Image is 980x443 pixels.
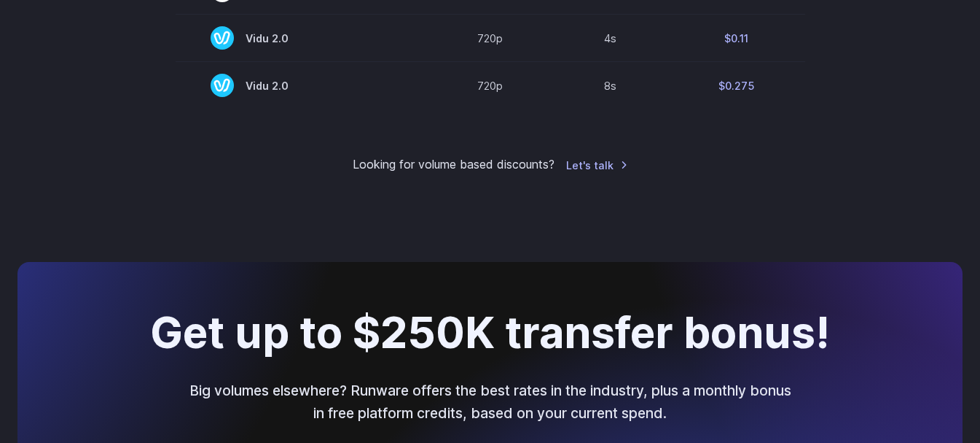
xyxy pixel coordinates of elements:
td: $0.275 [668,62,805,109]
td: $0.11 [668,15,805,62]
span: Vidu 2.0 [211,74,393,97]
a: Let's talk [566,157,628,174]
span: Vidu 2.0 [211,26,393,50]
h2: Get up to $250K transfer bonus! [150,309,830,356]
p: Big volumes elsewhere? Runware offers the best rates in the industry, plus a monthly bonus in fre... [187,380,793,424]
td: 4s [553,15,668,62]
small: Looking for volume based discounts? [353,155,554,174]
td: 720p [428,62,553,109]
td: 8s [553,62,668,109]
td: 720p [428,15,553,62]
